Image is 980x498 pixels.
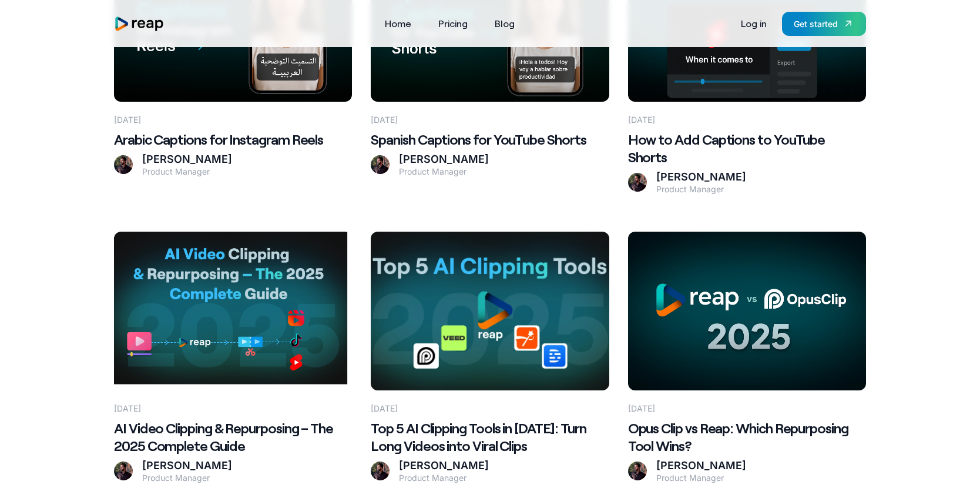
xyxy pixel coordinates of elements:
div: Product Manager [656,184,746,195]
div: [DATE] [371,102,398,126]
h2: How to Add Captions to YouTube Shorts [628,131,866,166]
a: [DATE]Opus Clip vs Reap: Which Repurposing Tool Wins?[PERSON_NAME]Product Manager [628,232,866,483]
h2: Spanish Captions for YouTube Shorts [371,131,609,148]
div: Product Manager [399,166,489,177]
div: [PERSON_NAME] [399,459,489,473]
a: Blog [489,14,521,33]
div: [PERSON_NAME] [142,153,232,166]
div: [DATE] [114,390,141,415]
div: [DATE] [628,102,655,126]
a: [DATE]AI Video Clipping & Repurposing – The 2025 Complete Guide[PERSON_NAME]Product Manager [114,232,352,483]
div: Get started [794,18,838,30]
a: Home [379,14,417,33]
div: [PERSON_NAME] [142,459,232,473]
div: Product Manager [656,473,746,483]
a: Pricing [432,14,474,33]
div: [PERSON_NAME] [656,171,746,184]
div: [DATE] [628,390,655,415]
div: Product Manager [142,473,232,483]
a: Log in [735,14,773,33]
div: [DATE] [114,102,141,126]
a: Get started [782,12,866,36]
div: Product Manager [399,473,489,483]
h2: AI Video Clipping & Repurposing – The 2025 Complete Guide [114,419,352,454]
div: [PERSON_NAME] [656,459,746,473]
div: [DATE] [371,390,398,415]
h2: Opus Clip vs Reap: Which Repurposing Tool Wins? [628,419,866,454]
img: reap logo [114,16,165,32]
div: [PERSON_NAME] [399,153,489,166]
h2: Top 5 AI Clipping Tools in [DATE]: Turn Long Videos into Viral Clips [371,419,609,454]
a: home [114,16,165,32]
h2: Arabic Captions for Instagram Reels [114,131,352,148]
a: [DATE]Top 5 AI Clipping Tools in [DATE]: Turn Long Videos into Viral Clips[PERSON_NAME]Product Ma... [371,232,609,483]
div: Product Manager [142,166,232,177]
